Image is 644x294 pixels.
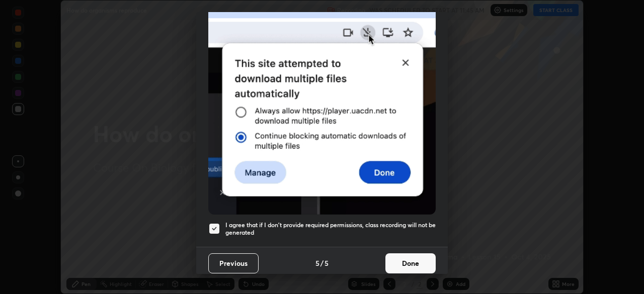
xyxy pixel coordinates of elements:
h4: 5 [315,258,319,268]
h5: I agree that if I don't provide required permissions, class recording will not be generated [225,221,436,237]
button: Done [385,253,436,273]
button: Previous [208,253,259,273]
h4: / [320,258,324,268]
h4: 5 [325,258,329,268]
